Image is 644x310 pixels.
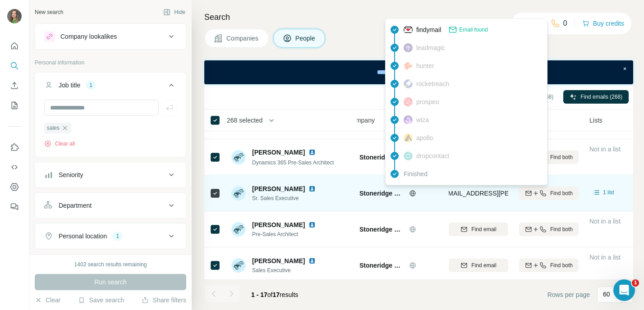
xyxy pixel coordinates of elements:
span: findymail [416,25,441,34]
iframe: Intercom live chat [613,279,635,301]
button: Seniority [35,164,186,186]
button: Find email [449,223,508,236]
img: provider rocketreach logo [404,79,413,88]
span: 17 [273,291,280,298]
button: Find emails (268) [563,90,629,104]
span: apollo [416,133,433,142]
span: Companies [226,34,259,43]
p: 60 [603,290,610,299]
button: Find both [519,150,579,164]
div: 1 [86,81,96,89]
span: Find both [550,189,573,197]
img: Avatar [231,186,246,201]
p: 110 [531,18,543,29]
span: Stoneridge Software [359,261,405,270]
span: Find both [550,153,573,161]
p: 0 [563,18,567,29]
button: My lists [7,97,22,114]
button: Company lookalikes [35,26,186,47]
img: provider wiza logo [404,115,413,124]
img: LinkedIn logo [308,221,316,228]
div: Job title [59,81,80,90]
span: Company [348,116,375,125]
iframe: Banner [204,60,633,84]
img: LinkedIn logo [308,185,316,192]
div: Department [59,201,92,210]
span: Find email [471,261,496,269]
img: Avatar [231,222,246,237]
span: Stoneridge Software [359,189,405,198]
span: Not in a list [589,146,621,153]
span: rocketreach [416,79,449,88]
span: Find email [471,225,496,233]
button: Find both [519,223,579,236]
span: Finished [404,169,428,178]
span: leadmagic [416,43,445,52]
button: Enrich CSV [7,77,22,94]
button: Find both [519,259,579,272]
span: Stoneridge Software [359,225,405,234]
h4: Search [204,11,633,23]
button: Search [7,58,22,74]
div: 1402 search results remaining [74,260,147,269]
span: Sr. Sales Executive [252,194,319,202]
span: Sales Executive [252,266,319,274]
img: provider findymail logo [404,25,413,34]
img: provider prospeo logo [404,97,413,106]
span: of [267,291,273,298]
span: Lists [589,116,603,125]
div: New search [35,8,63,16]
img: provider dropcontact logo [404,151,413,160]
span: Not in a list [589,218,621,225]
span: [PERSON_NAME] [252,148,305,157]
span: dropcontact [416,151,449,160]
img: LinkedIn logo [308,149,316,156]
span: [PERSON_NAME] [252,220,305,229]
button: Share filters [142,296,186,305]
span: [PERSON_NAME] [252,184,305,193]
span: 268 selected [227,116,262,125]
span: Rows per page [547,290,590,299]
span: 1 list [603,188,614,196]
img: provider apollo logo [404,133,413,142]
span: hunter [416,61,434,70]
button: Quick start [7,38,22,54]
button: Department [35,195,186,216]
span: wiza [416,115,429,124]
span: People [295,34,316,43]
button: Buy credits [582,17,624,30]
span: Email found [459,26,488,34]
span: Not in a list [589,254,621,261]
p: Personal information [35,59,186,67]
span: Dynamics 365 Pre-Sales Architect [252,160,334,166]
span: [PERSON_NAME] [252,256,305,265]
span: 1 - 17 [251,291,267,298]
span: Find emails (268) [580,93,622,101]
span: results [251,291,298,298]
button: Dashboard [7,179,22,195]
button: Find email [449,259,508,272]
span: 1 [632,279,639,287]
img: provider hunter logo [404,62,413,70]
button: Save search [78,296,124,305]
button: Clear [35,296,60,305]
div: Seniority [59,170,83,179]
button: Personal location1 [35,225,186,247]
img: LinkedIn logo [308,257,316,264]
button: Feedback [7,199,22,215]
img: provider leadmagic logo [404,43,413,52]
div: 1 [112,232,123,240]
span: sales [47,124,60,132]
img: Avatar [7,9,22,23]
span: Find both [550,261,573,269]
button: Job title1 [35,74,186,100]
div: Personal location [59,232,107,241]
button: Use Surfe on LinkedIn [7,139,22,155]
span: prospeo [416,97,439,106]
button: Hide [157,5,192,19]
button: Clear all [44,140,75,148]
span: Pre-Sales Architect [252,230,319,238]
span: [PERSON_NAME][EMAIL_ADDRESS][PERSON_NAME][DOMAIN_NAME] [390,190,601,197]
